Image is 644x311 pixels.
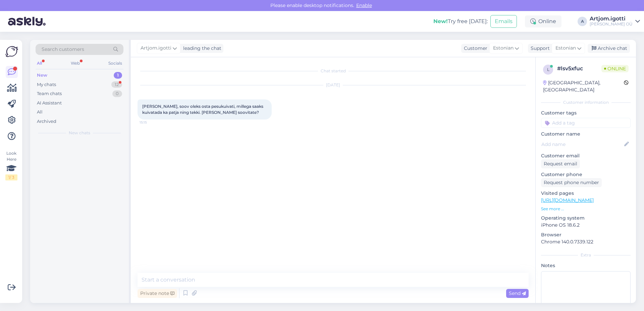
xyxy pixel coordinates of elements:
span: Enable [354,2,374,8]
div: [PERSON_NAME] OÜ [590,21,633,27]
p: Customer phone [541,171,631,178]
p: Customer email [541,152,631,159]
div: Request email [541,159,580,168]
div: Online [525,15,561,27]
div: Private note [138,289,177,298]
input: Add name [541,141,623,148]
button: Emails [490,15,517,28]
p: See more ... [541,206,631,212]
div: Team chats [37,90,62,97]
span: Artjom.igotti [141,45,171,52]
span: Estonian [493,45,514,52]
p: Chrome 140.0.7339.122 [541,238,631,245]
span: Send [509,290,526,296]
div: Extra [541,252,631,258]
div: 12 [111,81,122,88]
div: leading the chat [180,45,221,52]
p: Operating system [541,215,631,222]
div: Request phone number [541,178,602,187]
div: AI Assistant [37,100,62,106]
div: Artjom.igotti [590,16,633,21]
span: Online [601,65,629,72]
div: Chat started [138,68,529,74]
p: Customer tags [541,109,631,116]
span: 15:15 [140,120,165,125]
span: New chats [69,130,90,136]
a: Artjom.igotti[PERSON_NAME] OÜ [590,16,640,27]
a: [URL][DOMAIN_NAME] [541,197,594,203]
img: Askly Logo [5,45,18,58]
p: Notes [541,262,631,269]
b: New! [433,18,448,24]
div: Web [69,59,81,68]
div: [DATE] [138,82,529,88]
div: All [36,59,43,68]
div: 1 / 3 [5,174,17,180]
div: Try free [DATE]: [433,17,488,25]
p: iPhone OS 18.6.2 [541,222,631,229]
div: [GEOGRAPHIC_DATA], [GEOGRAPHIC_DATA] [543,79,624,93]
div: Socials [107,59,123,68]
span: Estonian [555,45,576,52]
input: Add a tag [541,118,631,128]
p: Visited pages [541,190,631,197]
div: New [37,72,47,79]
span: [PERSON_NAME], soov oleks osta pesukuivati, millega saaks kuivatada ka patja ning tekki. [PERSON_... [142,104,264,115]
div: Archived [37,118,56,125]
div: Look Here [5,150,17,180]
div: Support [528,45,550,52]
p: Customer name [541,131,631,138]
div: # lsv5xfuc [557,65,601,73]
div: A [578,17,587,26]
div: Customer [461,45,487,52]
div: Archive chat [588,44,630,53]
div: 1 [114,72,122,79]
div: 0 [112,90,122,97]
div: Customer information [541,99,631,105]
div: All [37,109,43,115]
div: My chats [37,81,56,88]
span: Search customers [42,46,84,53]
p: Browser [541,231,631,238]
span: l [547,67,549,72]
